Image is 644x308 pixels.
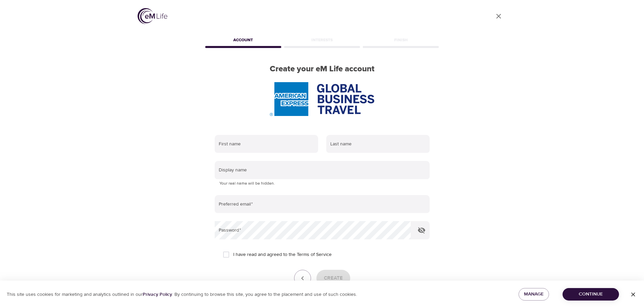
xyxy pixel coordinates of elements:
[563,288,619,301] button: Continue
[233,251,332,258] span: I have read and agreed to the
[568,290,614,299] span: Continue
[270,82,374,116] img: AmEx%20GBT%20logo.png
[219,180,425,187] p: Your real name will be hidden.
[297,251,332,258] a: Terms of Service
[138,8,167,24] img: logo
[519,288,549,301] button: Manage
[204,64,440,74] h2: Create your eM Life account
[143,291,172,298] a: Privacy Policy
[491,8,507,24] a: close
[524,290,544,299] span: Manage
